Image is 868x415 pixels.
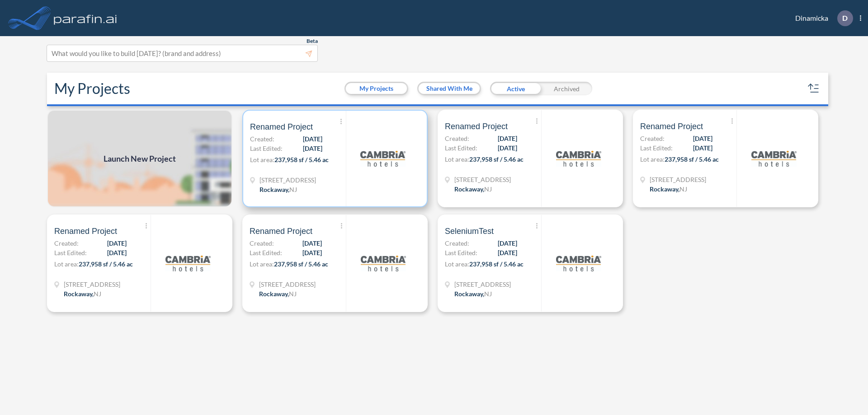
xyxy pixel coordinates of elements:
span: 321 Mt Hope Ave [454,280,511,289]
span: NJ [484,185,492,193]
span: [DATE] [303,144,322,153]
span: Created: [445,238,469,248]
div: Rockaway, NJ [650,184,687,194]
span: [DATE] [693,134,712,143]
span: Last Edited: [445,248,477,257]
span: Rockaway , [650,185,679,193]
span: Lot area: [445,155,469,163]
span: 237,958 sf / 5.46 ac [79,260,133,268]
span: 237,958 sf / 5.46 ac [469,155,524,163]
span: Renamed Project [445,121,508,132]
span: 237,958 sf / 5.46 ac [274,156,329,163]
img: logo [556,241,601,286]
span: 237,958 sf / 5.46 ac [274,260,328,268]
div: Rockaway, NJ [259,289,297,298]
span: Beta [307,37,318,45]
span: NJ [94,290,101,298]
h2: My Projects [54,80,130,97]
span: 237,958 sf / 5.46 ac [469,260,524,268]
img: logo [751,136,797,181]
span: Rockaway , [64,290,94,298]
span: Renamed Project [250,226,312,237]
span: 237,958 sf / 5.46 ac [665,155,719,163]
button: sort [807,81,821,96]
p: D [842,14,848,22]
span: [DATE] [107,248,127,257]
span: Last Edited: [640,143,673,153]
span: Rockaway , [454,185,484,193]
span: NJ [679,185,687,193]
span: Renamed Project [640,121,703,132]
span: [DATE] [498,134,517,143]
img: logo [52,9,119,27]
span: Last Edited: [445,143,477,153]
div: Rockaway, NJ [64,289,101,298]
span: Created: [640,134,665,143]
img: logo [556,136,601,181]
span: [DATE] [498,248,517,257]
span: Rockaway , [454,290,484,298]
span: NJ [289,186,297,193]
img: logo [361,241,406,286]
span: NJ [484,290,492,298]
span: [DATE] [303,134,322,144]
a: Launch New Project [47,110,232,207]
span: Rockaway , [259,290,289,298]
span: Last Edited: [250,248,282,257]
span: Lot area: [250,260,274,268]
div: Dinamicka [782,10,861,26]
span: [DATE] [498,143,517,153]
span: 321 Mt Hope Ave [259,280,316,289]
span: Lot area: [640,155,665,163]
span: [DATE] [498,238,517,248]
span: 321 Mt Hope Ave [650,175,706,184]
span: [DATE] [693,143,712,153]
div: Rockaway, NJ [454,184,492,194]
span: Created: [250,134,274,144]
span: Renamed Project [250,121,313,132]
span: Renamed Project [54,226,117,237]
span: [DATE] [302,238,322,248]
div: Rockaway, NJ [454,289,492,298]
span: Launch New Project [104,153,176,165]
span: Last Edited: [250,144,283,153]
span: Last Edited: [54,248,87,257]
span: Created: [54,238,79,248]
span: Lot area: [445,260,469,268]
span: 321 Mt Hope Ave [454,175,511,184]
span: Created: [250,238,274,248]
span: 321 Mt Hope Ave [64,280,120,289]
span: Lot area: [54,260,79,268]
span: Rockaway , [259,186,289,193]
span: NJ [289,290,297,298]
button: My Projects [346,83,407,94]
span: [DATE] [302,248,322,257]
div: Rockaway, NJ [259,185,297,194]
div: Active [490,82,541,95]
span: 321 Mt Hope Ave [259,175,316,185]
div: Archived [541,82,592,95]
img: logo [165,241,211,286]
img: add [47,110,232,207]
span: SeleniumTest [445,226,494,237]
button: Shared With Me [419,83,480,94]
span: Lot area: [250,156,274,163]
img: logo [360,136,406,181]
span: Created: [445,134,469,143]
span: [DATE] [107,238,127,248]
